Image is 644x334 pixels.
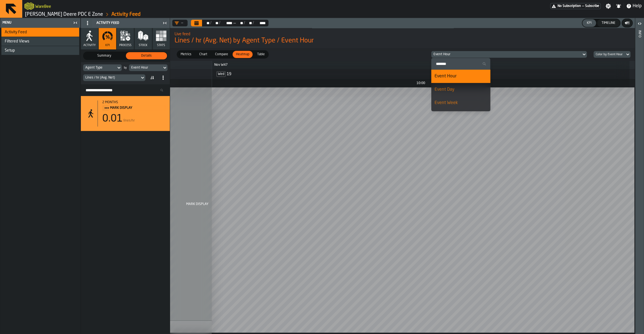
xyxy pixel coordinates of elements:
[127,53,166,58] span: Details
[174,36,630,45] span: Lines / hr (Avg. Net) by Agent Type / Event Hour
[197,52,209,57] span: Chart
[210,21,211,25] div: /
[633,3,642,9] span: Help
[1,37,79,46] li: menu Filtered Views
[431,96,490,110] li: dropdown-item
[638,29,641,333] div: Info
[622,19,632,27] button: button-
[220,21,233,25] div: Select date range
[245,21,253,25] div: Select date range
[591,51,630,58] div: DropdownMenuValue-bucket
[5,48,15,53] span: Setup
[599,21,618,25] div: Timeline
[83,44,96,47] span: Activity
[83,64,122,71] div: DropdownMenuValue-agentType
[227,72,231,76] span: 19
[110,105,161,111] span: MARK DISPLAY
[550,3,601,9] div: Menu Subscription
[435,73,487,80] div: Event Hour
[174,31,630,36] h2: Sub Title
[431,51,587,58] div: DropdownMenuValue-eventHour
[119,44,131,47] span: process
[219,21,220,25] div: /
[102,100,165,111] div: Title
[24,11,333,18] nav: Breadcrumb
[170,87,212,321] div: MARK DISPLAY
[624,3,644,9] label: button-toggle-Help
[0,18,80,28] header: Menu
[124,66,127,69] div: by
[596,53,623,56] div: DropdownMenuValue-bucket
[161,20,169,26] label: button-toggle-Close me
[81,96,170,131] div: stat-
[435,100,487,106] div: Event Week
[85,66,114,70] div: DropdownMenuValue-agentType
[105,44,110,47] span: KPI
[157,44,165,47] span: Stats
[431,83,490,96] li: dropdown-item
[102,113,123,124] div: 0.01
[83,74,145,81] div: DropdownMenuValue-netLinesPerformance
[191,20,202,26] button: Select date range
[613,3,623,9] label: button-toggle-Notifications
[177,51,195,58] div: thumb
[431,70,490,83] li: dropdown-item
[5,39,29,44] span: Filtered Views
[196,51,211,58] div: thumb
[244,21,245,25] div: /
[435,86,487,93] div: Event Day
[1,21,71,25] div: Menu
[139,44,148,47] span: Stock
[254,21,266,25] div: Select date range
[24,1,34,11] a: logo-header
[129,64,168,71] div: DropdownMenuValue-eventHour
[195,50,211,59] label: button-switch-multi-Chart
[603,3,613,9] label: button-toggle-Settings
[172,20,188,26] div: DropdownMenuValue-
[85,53,124,58] span: Summary
[212,61,629,69] div: custom: Nov W47
[1,28,79,37] li: menu Activity Feed
[585,4,599,8] span: Subscribe
[233,51,253,58] div: thumb
[174,21,183,25] div: DropdownMenuValue-
[83,52,125,60] label: button-switch-multi-Summary
[585,21,594,25] div: KPI
[212,79,629,87] div: hour: 10:00
[170,28,635,48] div: title-Lines / hr (Avg. Net) by Agent Type / Event Hour
[35,3,51,9] h2: Sub Title
[111,11,141,17] a: link-to-/wh/i/9d85c013-26f4-4c06-9c7d-6d35b33af13a/feed/c257da07-1cf9-4968-b774-7d3466e678d4
[635,18,644,334] header: Info
[123,119,135,123] span: lines/hr
[582,19,596,27] button: button-KPI
[211,21,219,25] div: Select date range
[433,52,579,56] div: DropdownMenuValue-eventHour
[582,4,584,8] span: —
[636,19,643,29] label: button-toggle-Open
[85,76,138,80] div: DropdownMenuValue-netLinesPerformance
[431,110,490,123] li: dropdown-item
[203,21,210,25] div: Select date range
[125,52,168,60] label: button-switch-multi-Details
[131,66,160,70] div: DropdownMenuValue-eventHour
[255,52,267,57] span: Table
[212,69,629,79] div: day: [object Object]
[126,52,167,59] div: thumb
[234,52,251,57] span: Heatmap
[5,30,27,34] span: Activity Feed
[71,19,79,26] label: button-toggle-Close me
[191,20,268,26] div: Select date range
[177,50,195,59] label: button-switch-multi-Metrics
[102,100,165,104] div: Start: 11/19/2025, 10:28:32 AM - End: 11/19/2025, 10:57:36 AM
[82,19,161,27] div: Activity Feed
[253,50,269,59] label: button-switch-multi-Table
[211,50,232,59] label: button-switch-multi-Compare
[1,46,79,55] li: menu Setup
[213,52,230,57] span: Compare
[177,202,208,206] span: MARK DISPLAY
[253,21,254,25] div: /
[558,4,581,8] span: No Subscription
[102,100,165,104] div: 2 months
[84,52,125,59] div: thumb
